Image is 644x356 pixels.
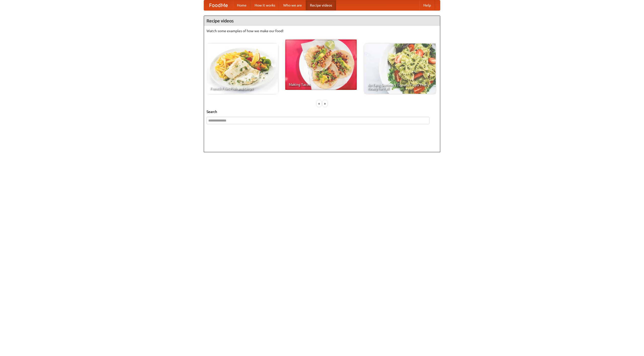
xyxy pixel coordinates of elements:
[289,83,353,86] span: Making Tacos
[233,0,251,10] a: Home
[251,0,279,10] a: How it works
[207,44,278,94] a: French Fries Fish and Chips
[279,0,306,10] a: Who we are
[306,0,336,10] a: Recipe videos
[207,28,437,33] p: Watch some examples of how we make our food!
[207,109,437,114] h5: Search
[204,0,233,10] a: FoodMe
[323,100,327,107] div: »
[419,0,435,10] a: Help
[285,39,357,90] a: Making Tacos
[210,87,274,90] span: French Fries Fish and Chips
[368,83,432,90] span: An Easy, Summery Tomato Pasta That's Ready for Fall
[317,100,321,107] div: «
[204,16,440,26] h4: Recipe videos
[364,44,436,94] a: An Easy, Summery Tomato Pasta That's Ready for Fall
